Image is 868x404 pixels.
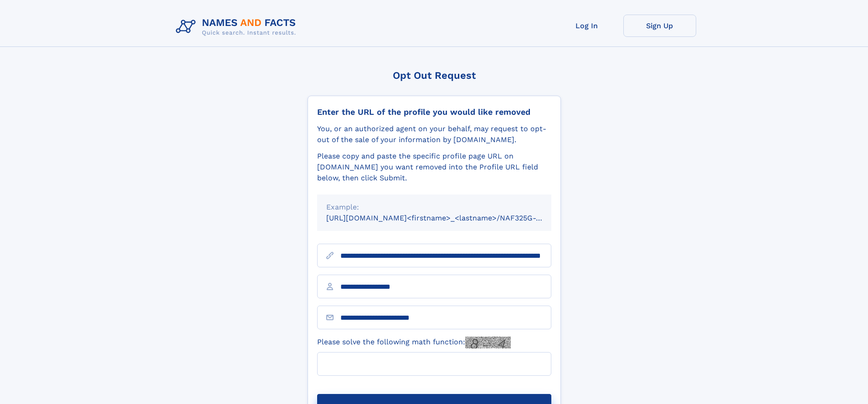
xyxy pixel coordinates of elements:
div: Example: [326,202,542,213]
div: You, or an authorized agent on your behalf, may request to opt-out of the sale of your informatio... [317,123,551,145]
label: Please solve the following math function: [317,337,511,348]
div: Please copy and paste the specific profile page URL on [DOMAIN_NAME] you want removed into the Pr... [317,151,551,184]
a: Sign Up [623,15,696,37]
img: Logo Names and Facts [172,15,303,39]
a: Log In [550,15,623,37]
div: Opt Out Request [308,70,561,81]
small: [URL][DOMAIN_NAME]<firstname>_<lastname>/NAF325G-xxxxxxxx [326,214,569,222]
div: Enter the URL of the profile you would like removed [317,107,551,117]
